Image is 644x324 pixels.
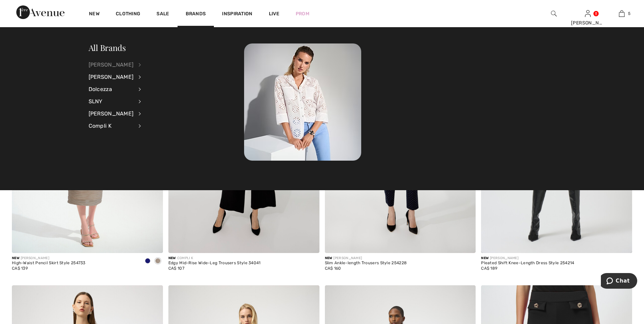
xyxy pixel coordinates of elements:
[89,59,134,71] div: [PERSON_NAME]
[89,11,99,18] a: New
[143,256,153,267] div: Midnight Blue
[481,256,574,261] div: [PERSON_NAME]
[325,256,407,261] div: [PERSON_NAME]
[244,43,361,161] img: All Brands
[168,266,184,271] span: CA$ 107
[585,10,591,17] a: Sign In
[571,19,604,26] div: [PERSON_NAME]
[296,10,309,17] a: Prom
[186,11,206,18] a: Brands
[89,42,126,53] a: All Brands
[168,256,176,260] span: New
[551,10,557,18] img: search the website
[89,120,134,132] div: Compli K
[605,10,638,18] a: 5
[12,261,86,266] div: High-Waist Pencil Skirt Style 254733
[325,261,407,266] div: Slim Ankle-length Trousers Style 254228
[168,261,261,266] div: Edgy Mid-Rise Wide-Leg Trousers Style 34041
[12,256,19,260] span: New
[116,11,140,18] a: Clothing
[153,256,163,267] div: Sand
[481,256,489,260] span: New
[619,10,625,18] img: My Bag
[89,71,134,83] div: [PERSON_NAME]
[89,95,134,108] div: SLNY
[12,266,28,271] span: CA$ 139
[269,10,279,17] a: Live
[12,256,86,261] div: [PERSON_NAME]
[157,11,169,18] a: Sale
[222,11,252,18] span: Inspiration
[325,256,332,260] span: New
[89,108,134,120] div: [PERSON_NAME]
[16,5,65,19] img: 1ère Avenue
[628,11,630,17] span: 5
[325,266,341,271] span: CA$ 160
[168,256,261,261] div: COMPLI K
[244,98,361,105] a: All Brands
[585,10,591,18] img: My Info
[481,261,574,266] div: Pleated Shift Knee-Length Dress Style 254214
[601,273,637,290] iframe: Opens a widget where you can chat to one of our agents
[89,83,134,95] div: Dolcezza
[481,266,497,271] span: CA$ 189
